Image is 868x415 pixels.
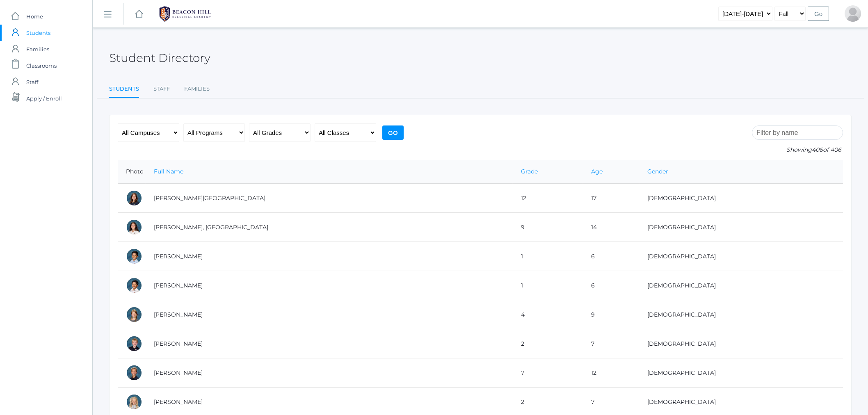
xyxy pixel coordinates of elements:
div: Amelia Adams [126,306,142,323]
td: 7 [583,329,639,358]
td: [PERSON_NAME] [146,271,513,300]
span: Families [26,41,49,57]
div: Dominic Abrea [126,248,142,265]
td: 6 [583,242,639,271]
p: Showing of 406 [752,146,843,154]
img: 1_BHCALogos-05.png [154,4,216,24]
div: Caitlin Tourje [845,5,861,22]
td: 12 [513,184,583,213]
h2: Student Directory [109,52,210,64]
span: 406 [812,146,823,153]
td: 9 [583,300,639,329]
input: Filter by name [752,125,843,140]
div: Cole Albanese [126,365,142,381]
td: 4 [513,300,583,329]
td: [PERSON_NAME] [146,242,513,271]
th: Photo [118,160,146,184]
a: Full Name [154,168,183,175]
td: [PERSON_NAME] [146,329,513,358]
td: [DEMOGRAPHIC_DATA] [639,300,843,329]
td: [DEMOGRAPHIC_DATA] [639,184,843,213]
td: 14 [583,213,639,242]
div: Elle Albanese [126,394,142,410]
td: [PERSON_NAME] [146,300,513,329]
td: 17 [583,184,639,213]
td: [DEMOGRAPHIC_DATA] [639,329,843,358]
input: Go [382,125,404,140]
td: [PERSON_NAME], [GEOGRAPHIC_DATA] [146,213,513,242]
div: Charlotte Abdulla [126,190,142,206]
td: [DEMOGRAPHIC_DATA] [639,358,843,388]
td: [DEMOGRAPHIC_DATA] [639,271,843,300]
span: Classrooms [26,57,57,74]
a: Age [591,168,603,175]
td: [DEMOGRAPHIC_DATA] [639,213,843,242]
td: 1 [513,271,583,300]
td: 12 [583,358,639,388]
a: Students [109,81,139,98]
div: Phoenix Abdulla [126,219,142,235]
a: Gender [647,168,668,175]
td: 9 [513,213,583,242]
td: [PERSON_NAME][GEOGRAPHIC_DATA] [146,184,513,213]
td: 6 [583,271,639,300]
span: Home [26,8,43,25]
td: [PERSON_NAME] [146,358,513,388]
td: 2 [513,329,583,358]
td: [DEMOGRAPHIC_DATA] [639,242,843,271]
span: Students [26,25,50,41]
a: Grade [521,168,538,175]
span: Staff [26,74,38,90]
span: Apply / Enroll [26,90,62,107]
div: Grayson Abrea [126,277,142,294]
td: 7 [513,358,583,388]
div: Jack Adams [126,335,142,352]
td: 1 [513,242,583,271]
a: Staff [153,81,170,97]
input: Go [808,7,829,21]
a: Families [184,81,210,97]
